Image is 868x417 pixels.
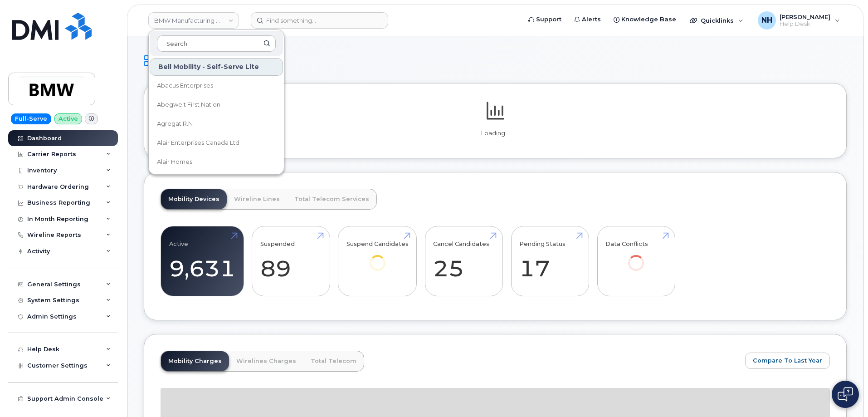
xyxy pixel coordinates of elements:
[161,129,830,137] p: Loading...
[157,81,213,90] span: Abacus Enterprises
[433,231,494,291] a: Cancel Candidates 25
[519,231,580,291] a: Pending Status 17
[169,231,235,291] a: Active 9,631
[753,356,822,365] span: Compare To Last Year
[150,58,283,76] div: Bell Mobility - Self-Serve Lite
[229,351,303,371] a: Wirelines Charges
[161,189,227,209] a: Mobility Devices
[346,231,409,284] a: Suspend Candidates
[303,351,364,371] a: Total Telecom
[157,35,276,52] input: Search
[260,231,322,291] a: Suspended 89
[227,189,287,209] a: Wireline Lines
[144,53,847,69] h1: Dashboard
[150,153,283,171] a: Alair Homes
[605,231,667,284] a: Data Conflicts
[150,115,283,133] a: Agregat R.N
[157,100,220,109] span: Abegweit First Nation
[745,353,830,369] button: Compare To Last Year
[157,157,192,167] span: Alair Homes
[157,138,239,147] span: Alair Enterprises Canada Ltd
[161,351,229,371] a: Mobility Charges
[287,189,376,209] a: Total Telecom Services
[150,134,283,152] a: Alair Enterprises Canada Ltd
[150,77,283,95] a: Abacus Enterprises
[150,96,283,114] a: Abegweit First Nation
[838,387,853,402] img: Open chat
[157,119,193,128] span: Agregat R.N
